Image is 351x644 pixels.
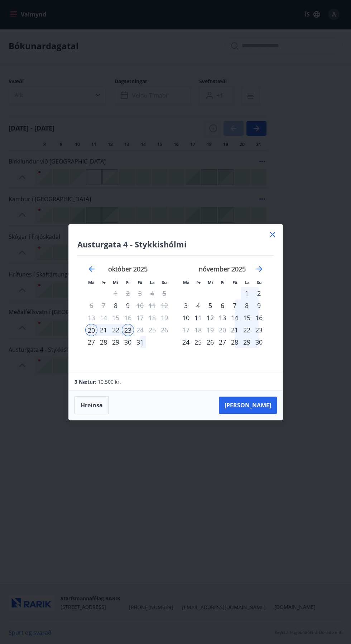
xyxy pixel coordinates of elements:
[229,299,241,312] div: 7
[241,336,253,348] div: 29
[146,287,158,299] td: Not available. laugardagur, 4. október 2025
[113,280,118,285] small: Mi
[241,287,253,299] div: 1
[253,287,265,299] div: 2
[110,324,122,336] div: 22
[134,336,146,348] td: Choose föstudagur, 31. október 2025 as your check-out date. It’s available.
[241,324,253,336] div: 22
[88,280,95,285] small: Má
[192,312,204,324] div: 11
[101,280,106,285] small: Þr
[122,336,134,348] td: Choose fimmtudagur, 30. október 2025 as your check-out date. It’s available.
[85,299,97,312] td: Not available. mánudagur, 6. október 2025
[146,324,158,336] td: Not available. laugardagur, 25. október 2025
[204,336,216,348] div: 26
[146,312,158,324] td: Not available. laugardagur, 18. október 2025
[85,336,97,348] div: Aðeins innritun í boði
[110,299,122,312] div: Aðeins innritun í boði
[232,280,237,285] small: Fö
[199,265,246,273] strong: nóvember 2025
[204,312,216,324] td: Choose miðvikudagur, 12. nóvember 2025 as your check-out date. It’s available.
[158,324,170,336] td: Not available. sunnudagur, 26. október 2025
[126,280,130,285] small: Fi
[216,312,229,324] div: 13
[87,265,96,273] div: Move backward to switch to the previous month.
[229,336,241,348] td: Choose föstudagur, 28. nóvember 2025 as your check-out date. It’s available.
[74,378,96,385] span: 3 Nætur:
[241,312,253,324] td: Choose laugardagur, 15. nóvember 2025 as your check-out date. It’s available.
[204,299,216,312] td: Choose miðvikudagur, 5. nóvember 2025 as your check-out date. It’s available.
[241,299,253,312] td: Choose laugardagur, 8. nóvember 2025 as your check-out date. It’s available.
[216,336,229,348] td: Choose fimmtudagur, 27. nóvember 2025 as your check-out date. It’s available.
[77,239,274,250] h4: Austurgata 4 - Stykkishólmi
[241,287,253,299] td: Choose laugardagur, 1. nóvember 2025 as your check-out date. It’s available.
[180,312,192,324] div: 10
[97,324,110,336] div: 21
[229,324,241,336] td: Choose föstudagur, 21. nóvember 2025 as your check-out date. It’s available.
[221,280,225,285] small: Fi
[241,324,253,336] td: Choose laugardagur, 22. nóvember 2025 as your check-out date. It’s available.
[122,336,134,348] div: 30
[97,312,110,324] td: Not available. þriðjudagur, 14. október 2025
[183,280,189,285] small: Má
[192,299,204,312] div: 4
[216,324,229,336] td: Not available. fimmtudagur, 20. nóvember 2025
[192,299,204,312] td: Choose þriðjudagur, 4. nóvember 2025 as your check-out date. It’s available.
[134,299,146,312] td: Choose föstudagur, 10. október 2025 as your check-out date. It’s available.
[208,280,213,285] small: Mi
[241,336,253,348] td: Choose laugardagur, 29. nóvember 2025 as your check-out date. It’s available.
[85,312,97,324] td: Not available. mánudagur, 13. október 2025
[253,312,265,324] div: 16
[253,324,265,336] td: Choose sunnudagur, 23. nóvember 2025 as your check-out date. It’s available.
[192,336,204,348] div: 25
[204,299,216,312] div: 5
[110,336,122,348] td: Choose miðvikudagur, 29. október 2025 as your check-out date. It’s available.
[85,324,97,336] div: Aðeins innritun í boði
[253,336,265,348] td: Choose sunnudagur, 30. nóvember 2025 as your check-out date. It’s available.
[192,336,204,348] td: Choose þriðjudagur, 25. nóvember 2025 as your check-out date. It’s available.
[192,312,204,324] td: Choose þriðjudagur, 11. nóvember 2025 as your check-out date. It’s available.
[253,299,265,312] td: Choose sunnudagur, 9. nóvember 2025 as your check-out date. It’s available.
[158,299,170,312] td: Not available. sunnudagur, 12. október 2025
[162,280,167,285] small: Su
[150,280,155,285] small: La
[180,324,192,336] td: Choose mánudagur, 17. nóvember 2025 as your check-out date. It’s available.
[146,299,158,312] td: Not available. laugardagur, 11. október 2025
[134,312,146,324] td: Not available. föstudagur, 17. október 2025
[229,312,241,324] td: Choose föstudagur, 14. nóvember 2025 as your check-out date. It’s available.
[253,336,265,348] div: 30
[97,336,110,348] td: Choose þriðjudagur, 28. október 2025 as your check-out date. It’s available.
[204,324,216,336] td: Not available. miðvikudagur, 19. nóvember 2025
[158,287,170,299] td: Not available. sunnudagur, 5. október 2025
[134,299,146,312] div: Aðeins útritun í boði
[158,312,170,324] td: Not available. sunnudagur, 19. október 2025
[216,299,229,312] td: Choose fimmtudagur, 6. nóvember 2025 as your check-out date. It’s available.
[255,265,264,273] div: Move forward to switch to the next month.
[180,336,192,348] td: Choose mánudagur, 24. nóvember 2025 as your check-out date. It’s available.
[138,280,142,285] small: Fö
[216,312,229,324] td: Choose fimmtudagur, 13. nóvember 2025 as your check-out date. It’s available.
[134,287,146,299] td: Not available. föstudagur, 3. október 2025
[229,336,241,348] div: 28
[180,299,192,312] td: Choose mánudagur, 3. nóvember 2025 as your check-out date. It’s available.
[229,299,241,312] td: Choose föstudagur, 7. nóvember 2025 as your check-out date. It’s available.
[180,336,192,348] div: 24
[97,299,110,312] td: Not available. þriðjudagur, 7. október 2025
[229,312,241,324] div: 14
[216,336,229,348] div: 27
[110,324,122,336] td: Selected. miðvikudagur, 22. október 2025
[122,312,134,324] td: Not available. fimmtudagur, 16. október 2025
[192,324,204,336] td: Not available. þriðjudagur, 18. nóvember 2025
[122,299,134,312] td: Choose fimmtudagur, 9. október 2025 as your check-out date. It’s available.
[110,299,122,312] td: Choose miðvikudagur, 8. október 2025 as your check-out date. It’s available.
[122,324,134,336] td: Selected as end date. fimmtudagur, 23. október 2025
[134,324,146,336] div: Aðeins útritun í boði
[257,280,262,285] small: Su
[122,324,134,336] div: 23
[134,336,146,348] div: 31
[122,299,134,312] div: 9
[134,324,146,336] td: Choose föstudagur, 24. október 2025 as your check-out date. It’s available.
[245,280,250,285] small: La
[85,324,97,336] td: Selected as start date. mánudagur, 20. október 2025
[108,265,148,273] strong: október 2025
